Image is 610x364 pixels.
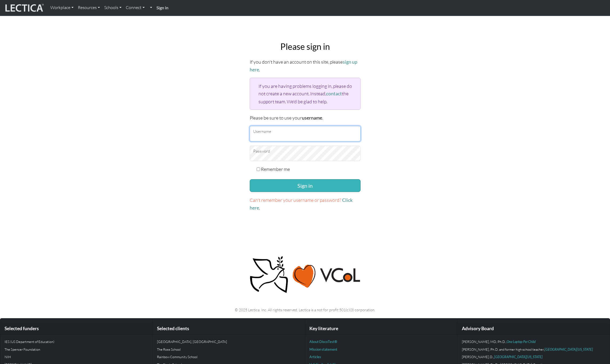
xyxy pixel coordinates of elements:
[102,2,124,13] a: Schools
[309,347,337,351] a: Mission statement
[76,2,102,13] a: Resources
[156,5,168,10] strong: Sign in
[248,255,362,294] img: Peace, love, VCoL
[4,3,44,13] img: lecticalive
[250,197,341,203] span: Can't remember your username or password?
[309,340,337,344] a: About DiscoTest®
[5,347,148,352] p: The Spencer Foundation
[0,323,152,335] div: Selected funders
[5,354,148,359] p: NIH
[154,2,171,14] a: Sign in
[462,339,605,344] p: [PERSON_NAME], MD, Ph.D.,
[48,2,76,13] a: Workplace
[124,2,147,13] a: Connect
[250,114,361,122] p: Please be sure to use your .
[132,307,478,313] p: © 2025 Lectica, Inc. All rights reserved. Lectica is a not for profit 501(c)(3) corporation.
[157,347,301,352] p: The Ross School
[462,347,605,352] p: [PERSON_NAME], Ph.D. and former high school teacher,
[250,78,361,109] div: If you are having problems logging in, please do not create a new account. Instead, the support t...
[309,355,321,359] a: Articles
[250,196,361,212] p: .
[458,323,610,335] div: Advisory Board
[157,354,301,359] p: Rainbow Community School
[261,165,290,173] label: Remember me
[153,323,305,335] div: Selected clients
[305,323,457,335] div: Key literature
[250,126,361,141] input: Username
[250,58,361,73] p: If you don't have an account on this site, please .
[507,340,536,344] a: One Laptop Per Child
[302,115,322,121] strong: username
[250,42,361,52] h2: Please sign in
[157,339,301,344] p: [GEOGRAPHIC_DATA], [GEOGRAPHIC_DATA]
[250,179,361,192] button: Sign in
[5,339,148,344] p: IES (US Department of Education)
[544,347,593,351] a: [GEOGRAPHIC_DATA][US_STATE]
[462,354,605,359] p: [PERSON_NAME].D.,
[326,91,342,96] a: contact
[494,355,543,359] a: [GEOGRAPHIC_DATA][US_STATE]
